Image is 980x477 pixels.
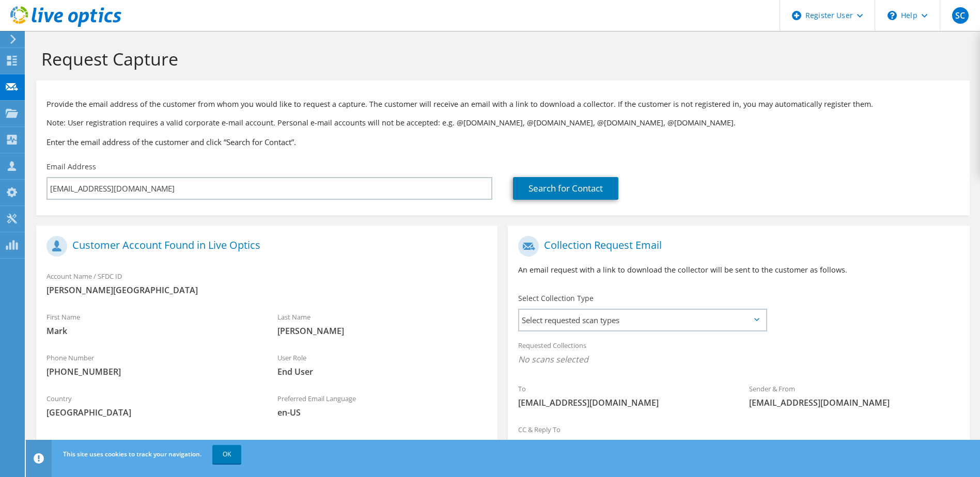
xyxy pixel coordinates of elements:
label: Select Collection Type [518,293,594,304]
span: [EMAIL_ADDRESS][DOMAIN_NAME] [518,438,959,449]
div: Sender & From [739,378,970,414]
h1: Customer Account Found in Live Optics [46,236,482,257]
div: Account Name / SFDC ID [36,265,497,301]
h1: Collection Request Email [518,236,954,257]
p: An email request with a link to download the collector will be sent to the customer as follows. [518,264,959,276]
div: User Role [267,347,498,383]
div: First Name [36,306,267,342]
span: End User [277,366,488,377]
h3: Enter the email address of the customer and click “Search for Contact”. [46,136,959,148]
p: Note: User registration requires a valid corporate e-mail account. Personal e-mail accounts will ... [46,117,959,129]
a: OK [212,445,241,464]
p: Provide the email address of the customer from whom you would like to request a capture. The cust... [46,99,959,110]
a: Search for Contact [513,177,618,200]
span: Select requested scan types [519,310,765,330]
div: Preferred Email Language [267,388,498,423]
label: Email Address [46,162,96,172]
span: [GEOGRAPHIC_DATA] [46,407,257,418]
span: [EMAIL_ADDRESS][DOMAIN_NAME] [518,397,728,408]
div: To [508,378,739,414]
div: CC & Reply To [508,419,969,454]
div: Phone Number [36,347,267,383]
span: This site uses cookies to track your navigation. [63,450,201,458]
h1: Request Capture [41,48,959,70]
span: [EMAIL_ADDRESS][DOMAIN_NAME] [749,397,959,408]
svg: \n [888,11,897,20]
span: SC [952,7,969,24]
div: Last Name [267,306,498,342]
span: [PERSON_NAME][GEOGRAPHIC_DATA] [46,284,487,296]
span: [PERSON_NAME] [277,325,488,337]
span: en-US [277,407,488,418]
span: Mark [46,325,257,337]
span: [PHONE_NUMBER] [46,366,257,377]
span: No scans selected [518,354,959,365]
div: Requested Collections [508,335,969,373]
div: Country [36,388,267,423]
